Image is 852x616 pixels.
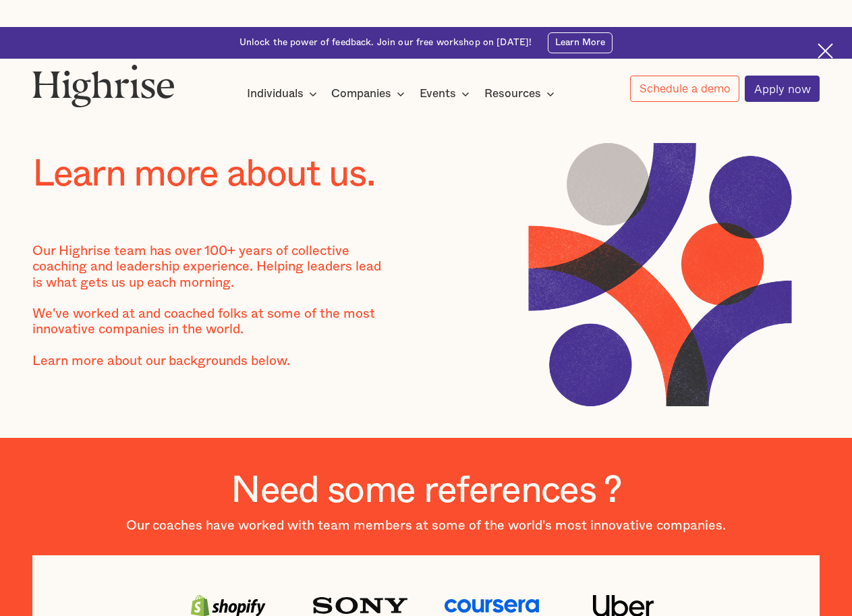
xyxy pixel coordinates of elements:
[239,36,532,49] div: Unlock the power of feedback. Join our free workshop on [DATE]!
[32,155,426,196] h1: Learn more about us.
[32,244,395,385] div: Our Highrise team has over 100+ years of collective coaching and leadership experience. Helping l...
[247,86,304,102] div: Individuals
[745,76,820,102] a: Apply now
[331,86,409,102] div: Companies
[126,518,726,534] div: Our coaches have worked with team members at some of the world's most innovative companies.
[420,86,474,102] div: Events
[818,43,833,59] img: Cross icon
[484,86,541,102] div: Resources
[231,470,621,513] h2: Need some references ?
[420,86,456,102] div: Events
[484,86,559,102] div: Resources
[32,64,175,107] img: Highrise logo
[247,86,321,102] div: Individuals
[331,86,391,102] div: Companies
[548,32,613,53] a: Learn More
[630,76,739,102] a: Schedule a demo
